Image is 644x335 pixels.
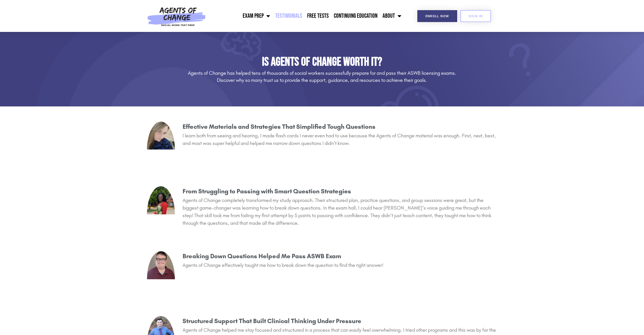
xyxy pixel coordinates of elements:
[180,69,464,84] h3: Agents of Change has helped tens of thousands of social workers successfully prepare for and pass...
[183,251,497,261] h3: Breaking Down Questions Helped Me Pass ASWB Exam
[183,132,497,147] p: I learn both from seeing and hearing, I made flash cards I never even had to use because the Agen...
[183,186,497,196] h3: From Struggling to Passing with Smart Question Strategies
[183,196,497,227] p: Agents of Change completely transformed my study approach. Their structured plan, practice questi...
[208,10,404,22] nav: Menu
[380,10,404,22] a: About
[460,10,491,22] a: SIGN IN
[240,10,273,22] a: Exam Prep
[305,10,331,22] a: Free Tests
[183,261,497,269] p: Agents of Change effectively taught me how to break down the question to find the right answer!
[469,14,483,18] span: SIGN IN
[183,122,497,132] h3: Effective Materials and Strategies That Simplified Tough Questions
[425,14,449,18] span: Enroll Now
[180,55,464,69] h1: Is Agents of Change Worth It?
[417,10,457,22] a: Enroll Now
[183,316,497,326] h3: Structured Support That Built Clinical Thinking Under Pressure
[273,10,305,22] a: Testimonials
[331,10,380,22] a: Continuing Education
